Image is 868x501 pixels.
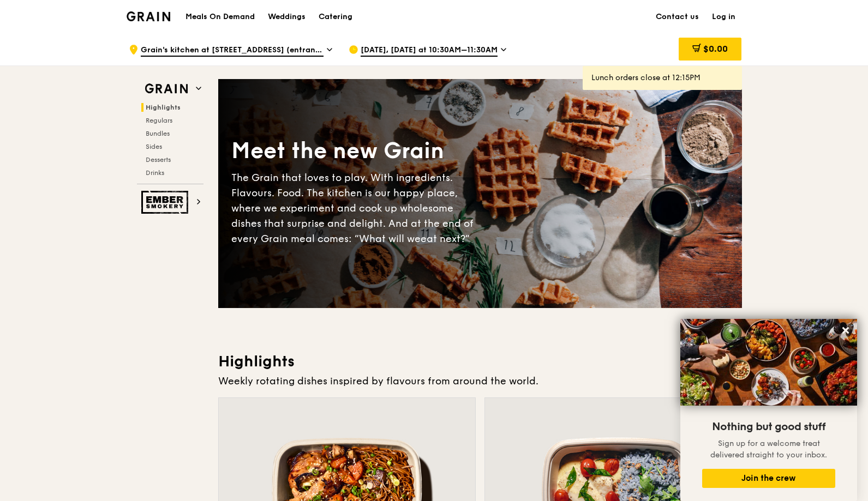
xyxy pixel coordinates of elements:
span: Regulars [146,117,172,124]
span: Desserts [146,156,171,164]
span: Sign up for a welcome treat delivered straight to your inbox. [710,439,827,460]
a: Log in [705,1,742,33]
h3: Highlights [218,352,742,371]
span: Sides [146,143,162,150]
div: Weddings [268,1,306,33]
button: Close [837,322,854,339]
span: Drinks [146,169,164,177]
span: Nothing but good stuff [712,420,825,433]
div: Meet the new Grain [231,136,480,166]
span: [DATE], [DATE] at 10:30AM–11:30AM [361,45,498,57]
span: Grain's kitchen at [STREET_ADDRESS] (entrance along [PERSON_NAME][GEOGRAPHIC_DATA]) [141,45,324,57]
div: The Grain that loves to play. With ingredients. Flavours. Food. The kitchen is our happy place, w... [231,170,480,246]
div: Weekly rotating dishes inspired by flavours from around the world. [218,373,742,389]
a: Weddings [261,1,312,33]
span: Bundles [146,130,170,137]
div: Lunch orders close at 12:15PM [591,73,733,83]
img: Grain web logo [141,79,191,99]
span: $0.00 [703,44,728,54]
button: Join the crew [702,469,835,488]
div: Catering [319,1,352,33]
img: DSC07876-Edit02-Large.jpeg [680,319,857,406]
span: eat next?” [421,233,470,245]
img: Ember Smokery web logo [141,191,191,214]
span: Highlights [146,104,181,111]
a: Catering [312,1,359,33]
h1: Meals On Demand [185,11,255,22]
img: Grain [127,11,171,21]
a: Contact us [649,1,705,33]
